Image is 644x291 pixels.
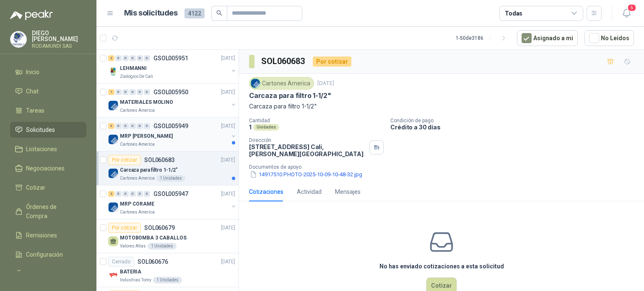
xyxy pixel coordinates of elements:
[115,191,122,197] div: 0
[96,219,239,253] a: Por cotizarSOL060679[DATE] MOTOBOMBA 3 CABALLOSValores Atlas1 Unidades
[249,102,634,111] p: Carcaza para filtro 1-1/2"
[130,89,136,95] div: 0
[10,160,86,176] a: Negociaciones
[120,141,155,148] p: Cartones America
[115,89,122,95] div: 0
[144,89,150,95] div: 0
[313,57,351,67] div: Por cotizar
[108,134,118,144] img: Company Logo
[120,209,155,216] p: Cartones America
[10,31,26,47] img: Company Logo
[26,183,45,192] span: Cotizar
[390,118,641,124] p: Condición de pago
[108,168,118,178] img: Company Logo
[137,123,143,129] div: 0
[10,141,86,157] a: Licitaciones
[120,98,173,106] p: MATERIALES MOLINO
[108,202,118,212] img: Company Logo
[108,87,237,114] a: 1 0 0 0 0 0 GSOL005950[DATE] Company LogoMATERIALES MOLINOCartones America
[335,187,361,196] div: Mensajes
[108,270,118,280] img: Company Logo
[108,155,141,165] div: Por cotizar
[249,143,366,157] p: [STREET_ADDRESS] Cali , [PERSON_NAME][GEOGRAPHIC_DATA]
[137,55,143,61] div: 0
[115,123,122,129] div: 0
[26,269,74,278] span: Manuales y ayuda
[249,124,252,131] p: 1
[10,122,86,138] a: Solicitudes
[10,247,86,263] a: Configuración
[10,64,86,80] a: Inicio
[26,87,39,96] span: Chat
[130,123,136,129] div: 0
[120,277,151,283] p: Industrias Tomy
[130,191,136,197] div: 0
[249,91,331,100] p: Carcaza para filtro 1-1/2"
[32,44,86,49] p: RODAMUNDI SAS
[153,55,188,61] p: GSOL005951
[96,152,239,185] a: Por cotizarSOL060683[DATE] Company LogoCarcaza para filtro 1-1/2"Cartones America1 Unidades
[120,175,155,182] p: Cartones America
[627,4,636,12] span: 5
[261,55,306,68] h3: SOL060683
[156,175,185,182] div: 1 Unidades
[148,243,177,250] div: 1 Unidades
[26,202,78,221] span: Órdenes de Compra
[249,164,641,170] p: Documentos de apoyo
[10,180,86,196] a: Cotizar
[251,79,260,88] img: Company Logo
[120,107,155,114] p: Cartones America
[10,10,53,20] img: Logo peakr
[130,55,136,61] div: 0
[221,224,235,232] p: [DATE]
[144,191,150,197] div: 0
[221,54,235,62] p: [DATE]
[505,9,522,18] div: Todas
[120,73,153,80] p: Zoologico De Cali
[26,250,63,259] span: Configuración
[108,191,114,197] div: 2
[26,67,39,77] span: Inicio
[221,122,235,130] p: [DATE]
[297,187,322,196] div: Actividad
[122,89,129,95] div: 0
[120,234,187,242] p: MOTOBOMBA 3 CABALLOS
[221,88,235,96] p: [DATE]
[32,30,86,42] p: DIEGO [PERSON_NAME]
[26,106,44,115] span: Tareas
[216,10,222,16] span: search
[184,8,205,18] span: 4122
[26,144,57,154] span: Licitaciones
[253,124,279,131] div: Unidades
[221,156,235,164] p: [DATE]
[144,55,150,61] div: 0
[120,243,146,250] p: Valores Atlas
[108,123,114,129] div: 3
[137,89,143,95] div: 0
[10,103,86,118] a: Tareas
[122,55,129,61] div: 0
[137,191,143,197] div: 0
[108,55,114,61] div: 2
[144,123,150,129] div: 0
[517,30,578,46] button: Asignado a mi
[108,67,118,77] img: Company Logo
[144,157,175,163] p: SOL060683
[115,55,122,61] div: 0
[390,124,641,131] p: Crédito a 30 días
[108,89,114,95] div: 1
[108,257,134,267] div: Cerrado
[144,225,175,231] p: SOL060679
[379,262,504,271] h3: No has enviado cotizaciones a esta solicitud
[249,77,314,90] div: Cartones America
[317,80,334,88] p: [DATE]
[120,200,154,208] p: MRP CORAME
[153,277,182,283] div: 1 Unidades
[153,123,188,129] p: GSOL005949
[153,89,188,95] p: GSOL005950
[584,30,634,46] button: No Leídos
[10,83,86,99] a: Chat
[619,6,634,21] button: 5
[124,7,178,19] h1: Mis solicitudes
[138,259,168,265] p: SOL060676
